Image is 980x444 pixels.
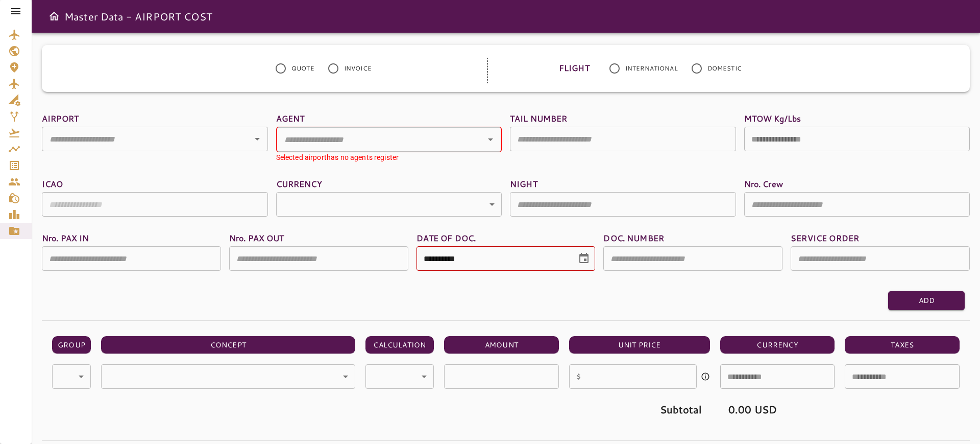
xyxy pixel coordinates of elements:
th: CONCEPT [101,336,355,354]
span: QUOTE [291,64,314,73]
th: GROUP [52,336,91,354]
th: CALCULATION [365,336,434,354]
td: 0.00 USD [720,394,835,425]
label: DATE OF DOC. [416,232,596,244]
label: SERVICE ORDER [791,232,970,244]
div: ​ [276,192,502,217]
label: Nro. Crew [744,178,970,190]
label: Nro. PAX IN [42,232,221,244]
label: AGENT [276,112,502,124]
label: TAIL NUMBER [510,112,736,124]
label: AIRPORT [42,112,268,124]
span: INVOICE [344,64,372,73]
div: ​ [365,364,434,389]
span: INTERNATIONAL [625,64,678,73]
label: NIGHT [510,178,736,190]
label: FLIGHT [559,58,590,79]
label: DOC. NUMBER [603,232,782,244]
label: ICAO [42,178,268,190]
th: AMOUNT [444,336,559,354]
h6: Master Data - AIRPORT COST [64,8,212,25]
th: CURRENCY [720,336,835,354]
button: Open [483,132,498,147]
label: CURRENCY [276,178,502,190]
button: Add [888,291,965,310]
button: Open [250,132,264,146]
span: DOMESTIC [707,64,742,73]
div: Selected airport has no agents register [276,152,502,162]
button: Open drawer [44,6,64,27]
td: Subtotal [569,394,710,425]
label: MTOW Kg/Lbs [744,112,970,124]
div: ​ [101,364,355,389]
th: TAXES [845,336,960,354]
button: Choose date [574,248,594,269]
label: Nro. PAX OUT [229,232,408,244]
th: UNIT PRICE [569,336,710,354]
div: ​ [52,364,91,389]
p: $ [576,370,581,383]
